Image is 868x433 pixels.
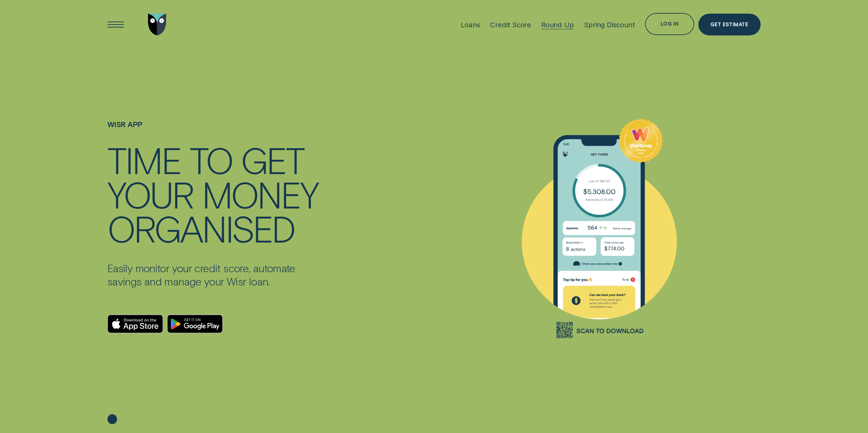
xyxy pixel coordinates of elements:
[167,314,223,333] a: Android App on Google Play
[107,261,320,288] p: Easily monitor your credit score, automate savings and manage your Wisr loan.
[148,14,166,36] img: Wisr
[645,13,694,35] button: Log in
[202,177,318,211] div: MONEY
[107,142,181,176] div: TIME
[107,120,320,142] h1: WISR APP
[584,20,635,29] div: Spring Discount
[461,20,480,29] div: Loans
[698,14,761,36] a: Get Estimate
[241,142,304,176] div: GET
[105,14,127,36] button: Open Menu
[190,142,232,176] div: TO
[107,142,320,245] h4: TIME TO GET YOUR MONEY ORGANISED
[541,20,574,29] div: Round Up
[107,211,294,245] div: ORGANISED
[107,177,193,211] div: YOUR
[490,20,531,29] div: Credit Score
[107,314,163,333] a: Download on the App Store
